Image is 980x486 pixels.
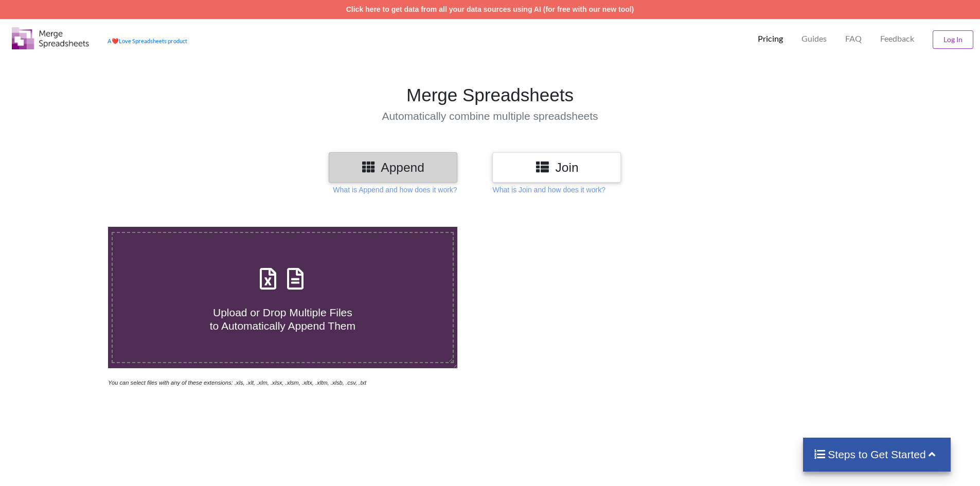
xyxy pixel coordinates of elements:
span: Upload or Drop Multiple Files to Automatically Append Them [210,307,355,331]
p: What is Join and how does it work? [492,185,605,195]
a: AheartLove Spreadsheets product [108,38,187,44]
h3: Join [500,160,613,175]
p: Pricing [758,33,783,44]
button: Log In [933,30,973,49]
h3: Append [336,160,450,175]
a: Click here to get data from all your data sources using AI (for free with our new tool) [346,5,634,13]
h4: Steps to Get Started [813,448,940,461]
p: FAQ [845,33,862,44]
span: heart [112,38,119,44]
p: What is Append and how does it work? [333,185,457,195]
p: Guides [801,33,827,44]
img: Logo.png [12,27,89,49]
span: Feedback [880,34,914,43]
i: You can select files with any of these extensions: .xls, .xlt, .xlm, .xlsx, .xlsm, .xltx, .xltm, ... [108,380,366,386]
